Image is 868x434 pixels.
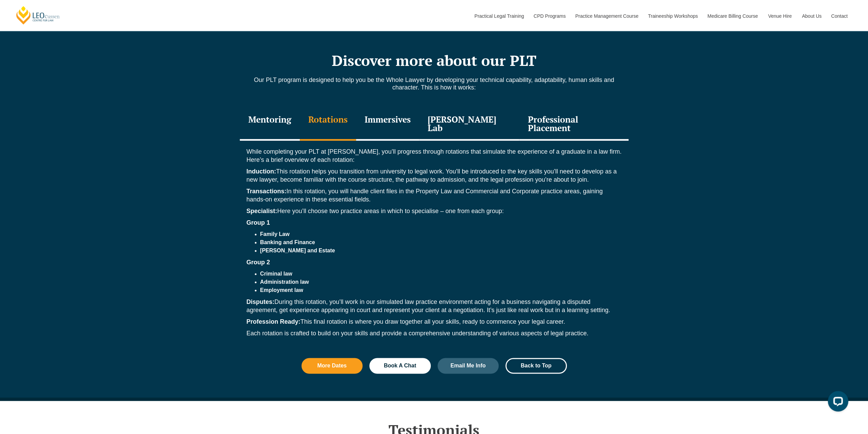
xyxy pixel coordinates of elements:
a: Practice Management Course [570,1,643,31]
p: This final rotation is where you draw together all your skills, ready to commence your legal career. [247,318,622,326]
strong: Employment law [260,287,303,293]
strong: Induction: [247,168,276,175]
p: In this rotation, you will handle client files in the Property Law and Commercial and Corporate p... [247,187,622,204]
strong: Criminal law [260,271,292,277]
div: Mentoring [240,108,300,141]
strong: Family Law [260,231,290,237]
a: Back to Top [505,358,567,374]
strong: Banking and Finance [260,239,315,245]
a: About Us [797,1,826,31]
iframe: LiveChat chat widget [822,388,851,417]
strong: Group 1 [247,219,270,226]
p: Our PLT program is designed to help you be the Whole Lawyer by developing your technical capabili... [240,76,629,91]
div: Immersives [356,108,419,141]
a: Book A Chat [369,358,431,374]
div: [PERSON_NAME] Lab [419,108,519,141]
p: During this rotation, you’ll work in our simulated law practice environment acting for a business... [247,298,622,314]
h2: Discover more about our PLT [240,52,629,69]
span: Email Me Info [451,363,486,368]
p: While completing your PLT at [PERSON_NAME], you’ll progress through rotations that simulate the e... [247,148,622,164]
a: Email Me Info [438,358,499,374]
strong: Disputes: [247,298,275,305]
a: [PERSON_NAME] Centre for Law [15,5,61,25]
strong: Transactions: [247,188,286,195]
strong: Administration law [260,279,309,285]
p: This rotation helps you transition from university to legal work. You’ll be introduced to the key... [247,167,622,184]
span: More Dates [317,363,347,368]
p: Here you’ll choose two practice areas in which to specialise – one from each group: [247,207,622,215]
div: Rotations [300,108,356,141]
span: Book A Chat [384,363,416,368]
strong: Group 2 [247,259,270,266]
a: CPD Programs [528,1,570,31]
a: Medicare Billing Course [702,1,763,31]
a: More Dates [301,358,363,374]
a: Traineeship Workshops [643,1,702,31]
p: Each rotation is crafted to build on your skills and provide a comprehensive understanding of var... [247,329,622,337]
strong: [PERSON_NAME] and Estate [260,248,335,253]
strong: Specialist: [247,208,277,214]
a: Practical Legal Training [469,1,529,31]
a: Venue Hire [763,1,797,31]
div: Professional Placement [519,108,628,141]
a: Contact [826,1,853,31]
span: Back to Top [521,363,551,368]
strong: Profession Ready: [247,318,300,325]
